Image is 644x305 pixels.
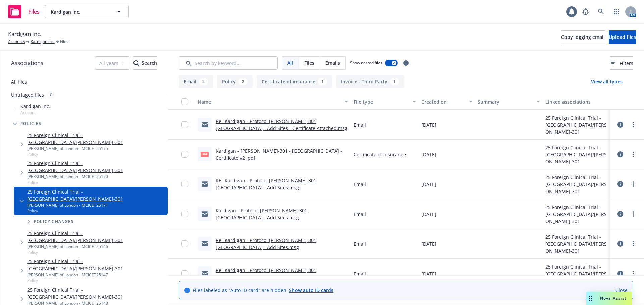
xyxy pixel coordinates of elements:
div: 25 Foreign Clinical Trial - [GEOGRAPHIC_DATA]/[PERSON_NAME]-301 [545,144,608,165]
a: Untriaged files [11,91,44,98]
div: Name [198,98,341,105]
a: Report a Bug [579,5,592,18]
button: View all types [580,75,633,88]
span: [DATE] [421,270,436,277]
button: Upload files [609,30,636,44]
input: Search by keyword... [179,56,278,70]
span: Files [60,39,68,45]
span: pdf [201,152,209,157]
span: Show nested files [350,60,382,66]
div: Search [133,57,157,69]
span: Account [20,110,50,116]
input: Toggle Row Selected [181,181,188,187]
span: Email [354,211,366,218]
svg: Search [133,60,139,66]
span: Policies [20,122,42,126]
span: Files [28,9,40,14]
a: Re_ Kardigan - Protocol [PERSON_NAME]-301 [GEOGRAPHIC_DATA] - Add Sites.msg [216,237,316,250]
div: Linked associations [545,98,608,105]
div: Drag to move [586,292,595,305]
span: All [287,59,293,66]
a: Show auto ID cards [289,287,333,293]
span: Associations [11,59,43,67]
span: Policy [27,249,165,255]
button: Policy [217,75,253,88]
div: Summary [478,98,533,105]
a: more [629,121,637,129]
button: Name [195,94,351,110]
div: 25 Foreign Clinical Trial - [GEOGRAPHIC_DATA]/[PERSON_NAME]-301 [545,233,608,254]
input: Toggle Row Selected [181,240,188,247]
button: SearchSearch [133,56,157,70]
button: Copy logging email [561,30,605,44]
div: [PERSON_NAME] of London - MCICET25146 [27,244,165,249]
a: 25 Foreign Clinical Trial - [GEOGRAPHIC_DATA]/[PERSON_NAME]-301 [27,286,165,300]
button: Kardigan Inc. [45,5,129,18]
a: All files [11,79,27,85]
input: Toggle Row Selected [181,151,188,158]
div: 2 [238,78,248,85]
input: Toggle Row Selected [181,270,188,277]
a: more [629,150,637,158]
input: Select all [181,98,188,105]
a: more [629,270,637,278]
span: Files [304,59,314,66]
div: 0 [47,91,56,99]
div: File type [354,98,409,105]
span: Kardigan Inc. [51,8,109,15]
span: Policy [27,180,165,185]
span: [DATE] [421,121,436,128]
span: Email [354,121,366,128]
div: [PERSON_NAME] of London - MCICET25171 [27,202,165,208]
span: Kardigan Inc. [8,30,41,39]
div: Created on [421,98,465,105]
span: [DATE] [421,151,436,158]
div: 25 Foreign Clinical Trial - [GEOGRAPHIC_DATA]/[PERSON_NAME]-301 [545,263,608,284]
a: 25 Foreign Clinical Trial - [GEOGRAPHIC_DATA]/[PERSON_NAME]-301 [27,258,165,272]
span: [DATE] [421,211,436,218]
div: 1 [318,78,327,85]
span: Policy [27,208,165,214]
button: Summary [475,94,543,110]
span: Files labeled as "Auto ID card" are hidden. [193,287,333,294]
span: Filters [610,60,633,67]
button: Certificate of insurance [257,75,332,88]
button: Invoice - Third Party [336,75,404,88]
a: RE_ Kardigan - Protocol [PERSON_NAME]-301 [GEOGRAPHIC_DATA] - Add Sites.msg [216,177,316,191]
span: Filters [620,60,633,67]
input: Toggle Row Selected [181,211,188,217]
div: 1 [390,78,399,85]
span: [DATE] [421,240,436,247]
a: Close [615,287,628,294]
div: 2 [199,78,208,85]
button: Linked associations [543,94,610,110]
a: 25 Foreign Clinical Trial - [GEOGRAPHIC_DATA]/[PERSON_NAME]-301 [27,188,165,202]
span: Nova Assist [600,295,627,301]
a: more [629,180,637,188]
div: 25 Foreign Clinical Trial - [GEOGRAPHIC_DATA]/[PERSON_NAME]-301 [545,114,608,135]
div: 25 Foreign Clinical Trial - [GEOGRAPHIC_DATA]/[PERSON_NAME]-301 [545,174,608,195]
button: Filters [610,56,633,70]
button: Email [179,75,213,88]
a: more [629,210,637,218]
a: Accounts [8,39,25,45]
span: Email [354,240,366,247]
input: Toggle Row Selected [181,121,188,128]
a: 25 Foreign Clinical Trial - [GEOGRAPHIC_DATA]/[PERSON_NAME]-301 [27,230,165,244]
button: File type [351,94,419,110]
a: Kardigan - [PERSON_NAME]-301 - [GEOGRAPHIC_DATA] - Certificate v2 .pdf [216,148,342,161]
a: Switch app [610,5,623,18]
div: 25 Foreign Clinical Trial - [GEOGRAPHIC_DATA]/[PERSON_NAME]-301 [545,204,608,225]
button: Nova Assist [586,292,632,305]
div: [PERSON_NAME] of London - MCICET25147 [27,272,165,278]
span: Policy [27,278,165,283]
span: Email [354,270,366,277]
span: Policy changes [34,220,74,224]
a: 25 Foreign Clinical Trial - [GEOGRAPHIC_DATA]/[PERSON_NAME]-301 [27,132,165,146]
a: 25 Foreign Clinical Trial - [GEOGRAPHIC_DATA]/[PERSON_NAME]-301 [27,160,165,174]
div: [PERSON_NAME] of London - MCICET25175 [27,146,165,151]
a: Kardigan Inc. [31,39,55,45]
span: Upload files [609,34,636,40]
a: Re_ Kardigan - Protocol [PERSON_NAME]-301 [GEOGRAPHIC_DATA] & [GEOGRAPHIC_DATA] - Documents & Inv... [216,267,345,287]
div: [PERSON_NAME] of London - MCICET25170 [27,174,165,179]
